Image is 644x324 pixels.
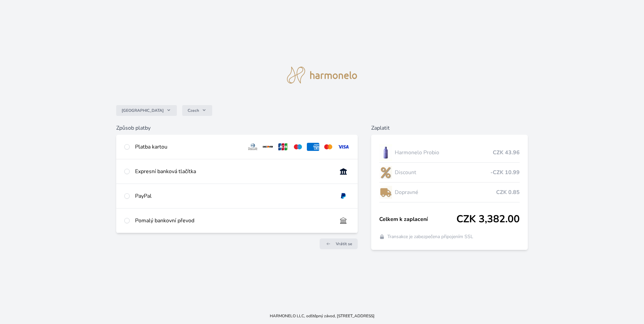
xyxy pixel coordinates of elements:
span: Harmonelo Probio [395,149,493,157]
h6: Zaplatit [371,124,528,132]
span: CZK 43.96 [493,149,520,157]
img: paypal.svg [337,192,350,200]
div: Pomalý bankovní převod [135,217,332,225]
img: discount-lo.png [379,164,392,181]
span: CZK 3,382.00 [456,213,520,225]
span: Vrátit se [336,241,352,247]
img: discover.svg [262,143,274,151]
span: Czech [188,108,199,113]
img: delivery-lo.png [379,184,392,201]
img: jcb.svg [277,143,289,151]
img: diners.svg [247,143,259,151]
span: -CZK 10.99 [490,168,520,176]
img: onlineBanking_CZ.svg [337,167,350,175]
img: bankTransfer_IBAN.svg [337,217,350,225]
button: Czech [182,105,212,116]
img: maestro.svg [292,143,304,151]
span: Discount [395,168,490,176]
a: Vrátit se [320,238,358,249]
div: PayPal [135,192,332,200]
span: Transakce je zabezpečena připojením SSL [387,233,473,240]
span: CZK 0.85 [496,188,520,196]
span: Dopravné [395,188,496,196]
span: [GEOGRAPHIC_DATA] [122,108,164,113]
img: amex.svg [307,143,319,151]
div: Expresní banková tlačítka [135,167,332,175]
h6: Způsob platby [116,124,358,132]
img: mc.svg [322,143,334,151]
span: Celkem k zaplacení [379,215,456,223]
img: logo.svg [287,67,357,84]
img: CLEAN_PROBIO_se_stinem_x-lo.jpg [379,144,392,161]
img: visa.svg [337,143,350,151]
div: Platba kartou [135,143,241,151]
button: [GEOGRAPHIC_DATA] [116,105,177,116]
